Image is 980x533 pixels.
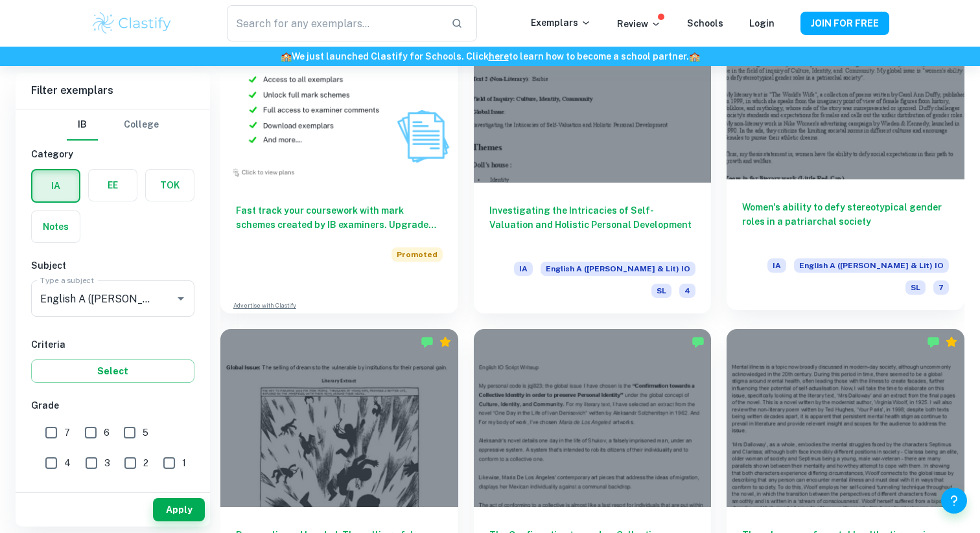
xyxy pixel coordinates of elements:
span: 7 [64,425,70,440]
span: English A ([PERSON_NAME] & Lit) IO [541,262,695,276]
label: Type a subject [40,275,94,286]
h6: Grade [31,398,194,413]
a: Investigating the Intricacies of Self-Valuation and Holistic Personal DevelopmentIAEnglish A ([PE... [474,5,712,313]
button: IA [32,170,79,201]
h6: Category [31,147,194,161]
span: 3 [104,456,110,470]
div: Premium [439,335,452,348]
a: here [489,51,509,62]
span: 1 [182,456,186,470]
img: Clastify logo [91,10,173,36]
span: 🏫 [281,51,292,62]
span: 6 [104,425,110,440]
h6: Criteria [31,337,194,352]
button: Notes [32,211,80,242]
h6: Women's ability to defy stereotypical gender roles in a patriarchal society [742,200,949,243]
span: IA [514,262,533,276]
img: Marked [927,335,940,348]
span: 4 [64,456,71,470]
a: Advertise with Clastify [233,301,296,310]
button: Open [172,289,190,308]
h6: Filter exemplars [16,73,210,109]
button: Apply [153,498,205,521]
div: Premium [945,335,958,348]
input: Search for any exemplars... [227,5,441,41]
span: IA [767,258,786,273]
button: JOIN FOR FREE [800,12,889,35]
button: Select [31,359,194,383]
button: College [124,109,159,141]
img: Marked [421,335,434,348]
p: Exemplars [531,16,591,30]
a: Schools [687,18,723,28]
div: Filter type choice [67,109,159,141]
span: 7 [933,280,949,295]
h6: Investigating the Intricacies of Self-Valuation and Holistic Personal Development [489,203,696,246]
span: SL [905,280,926,295]
h6: Subject [31,258,194,273]
img: Thumbnail [220,5,458,183]
span: 🏫 [689,51,700,62]
h6: Fast track your coursework with mark schemes created by IB examiners. Upgrade now [236,203,443,232]
a: Login [749,18,775,28]
p: Review [617,17,661,31]
h6: We just launched Clastify for Schools. Click to learn how to become a school partner. [3,49,977,63]
button: Help and Feedback [941,488,967,514]
a: Women's ability to defy stereotypical gender roles in a patriarchal societyIAEnglish A ([PERSON_N... [727,5,964,313]
span: Promoted [391,247,443,262]
img: Marked [692,335,705,348]
button: TOK [146,170,194,201]
span: SL [651,284,671,298]
span: 2 [143,456,148,470]
span: 4 [679,284,695,298]
span: 5 [143,425,148,440]
button: EE [89,170,137,201]
button: IB [67,109,98,141]
span: English A ([PERSON_NAME] & Lit) IO [794,258,949,273]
